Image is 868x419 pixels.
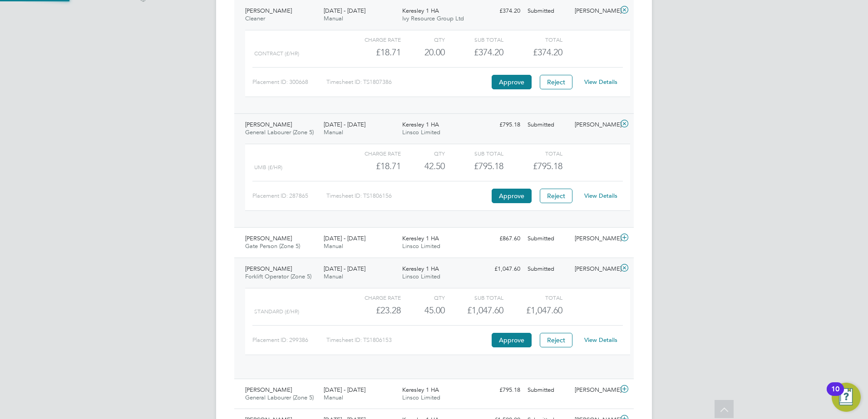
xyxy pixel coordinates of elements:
[342,148,401,159] div: Charge rate
[831,389,839,401] div: 10
[540,75,572,89] button: Reject
[245,394,314,401] span: General Labourer (Zone 5)
[324,265,365,273] span: [DATE] - [DATE]
[245,265,292,273] span: [PERSON_NAME]
[245,121,292,128] span: [PERSON_NAME]
[245,386,292,394] span: [PERSON_NAME]
[445,303,503,318] div: £1,047.60
[477,383,524,398] div: £795.18
[342,303,401,318] div: £23.28
[245,128,314,136] span: General Labourer (Zone 5)
[571,4,618,19] div: [PERSON_NAME]
[401,159,445,174] div: 42.50
[254,308,299,315] span: Standard (£/HR)
[245,273,311,280] span: Forklift Operator (Zone 5)
[324,15,343,22] span: Manual
[245,242,300,250] span: Gate Person (Zone 5)
[533,47,562,58] span: £374.20
[254,50,299,57] span: contract (£/HR)
[324,121,365,128] span: [DATE] - [DATE]
[402,7,439,15] span: Keresley 1 HA
[540,333,572,347] button: Reject
[326,333,489,347] div: Timesheet ID: TS1806153
[445,292,503,303] div: Sub Total
[571,262,618,277] div: [PERSON_NAME]
[477,231,524,246] div: £867.60
[402,242,440,250] span: Linsco Limited
[401,303,445,318] div: 45.00
[342,292,401,303] div: Charge rate
[526,305,562,316] span: £1,047.60
[402,273,440,280] span: Linsco Limited
[401,292,445,303] div: QTY
[401,45,445,60] div: 20.00
[402,234,439,242] span: Keresley 1 HA
[584,78,617,86] a: View Details
[445,159,503,174] div: £795.18
[245,15,265,22] span: Cleaner
[477,262,524,277] div: £1,047.60
[252,75,326,89] div: Placement ID: 300668
[402,386,439,394] span: Keresley 1 HA
[445,148,503,159] div: Sub Total
[524,4,571,19] div: Submitted
[571,383,618,398] div: [PERSON_NAME]
[342,159,401,174] div: £18.71
[584,336,617,344] a: View Details
[402,128,440,136] span: Linsco Limited
[524,383,571,398] div: Submitted
[492,333,532,347] button: Approve
[492,189,532,203] button: Approve
[324,242,343,250] span: Manual
[533,161,562,171] span: £795.18
[342,34,401,45] div: Charge rate
[402,121,439,128] span: Keresley 1 HA
[445,34,503,45] div: Sub Total
[571,117,618,132] div: [PERSON_NAME]
[503,34,562,45] div: Total
[524,262,571,277] div: Submitted
[245,7,292,15] span: [PERSON_NAME]
[252,189,326,203] div: Placement ID: 287865
[402,15,464,22] span: Ivy Resource Group Ltd
[324,273,343,280] span: Manual
[477,4,524,19] div: £374.20
[571,231,618,246] div: [PERSON_NAME]
[445,45,503,60] div: £374.20
[324,234,365,242] span: [DATE] - [DATE]
[326,75,489,89] div: Timesheet ID: TS1807386
[503,148,562,159] div: Total
[524,231,571,246] div: Submitted
[402,265,439,273] span: Keresley 1 HA
[503,292,562,303] div: Total
[324,386,365,394] span: [DATE] - [DATE]
[401,148,445,159] div: QTY
[252,333,326,347] div: Placement ID: 299386
[492,75,532,89] button: Approve
[324,394,343,401] span: Manual
[326,189,489,203] div: Timesheet ID: TS1806156
[401,34,445,45] div: QTY
[342,45,401,60] div: £18.71
[477,117,524,132] div: £795.18
[245,234,292,242] span: [PERSON_NAME]
[584,192,617,200] a: View Details
[324,7,365,15] span: [DATE] - [DATE]
[832,383,861,412] button: Open Resource Center, 10 new notifications
[524,117,571,132] div: Submitted
[254,164,282,171] span: UMB (£/HR)
[402,394,440,401] span: Linsco Limited
[324,128,343,136] span: Manual
[540,189,572,203] button: Reject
